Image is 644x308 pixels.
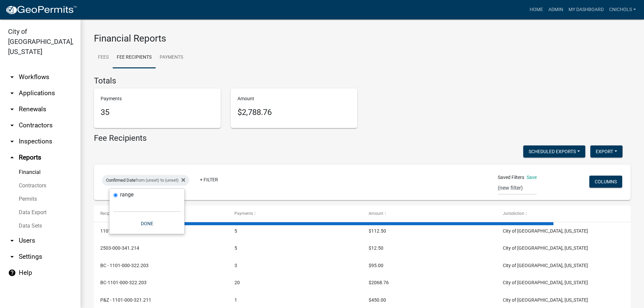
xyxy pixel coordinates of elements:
span: Payments [234,211,253,216]
a: Payments [156,47,187,68]
datatable-header-cell: Amount [362,205,496,222]
a: Fee Recipients [113,47,156,68]
span: Confirmed Date [106,178,136,183]
a: My Dashboard [566,3,606,16]
i: arrow_drop_down [8,253,16,261]
span: $95.00 [369,263,383,268]
p: Amount [237,95,351,102]
button: Columns [589,176,622,188]
span: 1101-000-341.214 [100,228,139,234]
span: Saved Filters [498,174,524,181]
h3: Financial Reports [94,33,631,44]
a: Fees [94,47,113,68]
button: Done [113,218,180,230]
span: City of Jeffersonville, Indiana [503,280,588,285]
span: City of Jeffersonville, Indiana [503,263,588,268]
span: Jurisdiction [503,211,524,216]
label: range [120,192,133,197]
span: $2068.76 [369,280,389,285]
span: 5 [234,245,237,251]
span: 1 [234,297,237,303]
span: City of Jeffersonville, Indiana [503,245,588,251]
h5: $2,788.76 [237,108,351,117]
i: help [8,269,16,277]
i: arrow_drop_down [8,237,16,245]
datatable-header-cell: Recipient [94,205,228,222]
span: P&Z - 1101-000-321.211 [100,297,151,303]
div: from (unset) to (unset) [102,175,189,186]
span: 5 [234,228,237,234]
i: arrow_drop_down [8,105,16,113]
span: $112.50 [369,228,386,234]
h5: 35 [101,108,214,117]
span: Recipient [100,211,117,216]
p: Payments [101,95,214,102]
span: 20 [234,280,240,285]
i: arrow_drop_down [8,89,16,97]
h4: Fee Recipients [94,133,147,143]
button: Scheduled Exports [523,145,585,158]
datatable-header-cell: Jurisdiction [496,205,631,222]
a: + Filter [195,174,223,186]
span: $450.00 [369,297,386,303]
span: 3 [234,263,237,268]
i: arrow_drop_down [8,73,16,81]
a: Home [527,3,546,16]
a: Admin [546,3,566,16]
span: 2503-000-341.214 [100,245,139,251]
button: Export [590,145,623,158]
h4: Totals [94,76,631,86]
span: $12.50 [369,245,383,251]
i: arrow_drop_down [8,137,16,145]
i: arrow_drop_up [8,153,16,162]
a: Save [527,175,537,180]
span: BC - 1101-000-322.203 [100,263,149,268]
span: BC-1101-000-322.203 [100,280,147,285]
i: arrow_drop_down [8,121,16,129]
a: cnichols [606,3,639,16]
span: City of Jeffersonville, Indiana [503,228,588,234]
span: City of Jeffersonville, Indiana [503,297,588,303]
span: Amount [369,211,383,216]
datatable-header-cell: Payments [228,205,362,222]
